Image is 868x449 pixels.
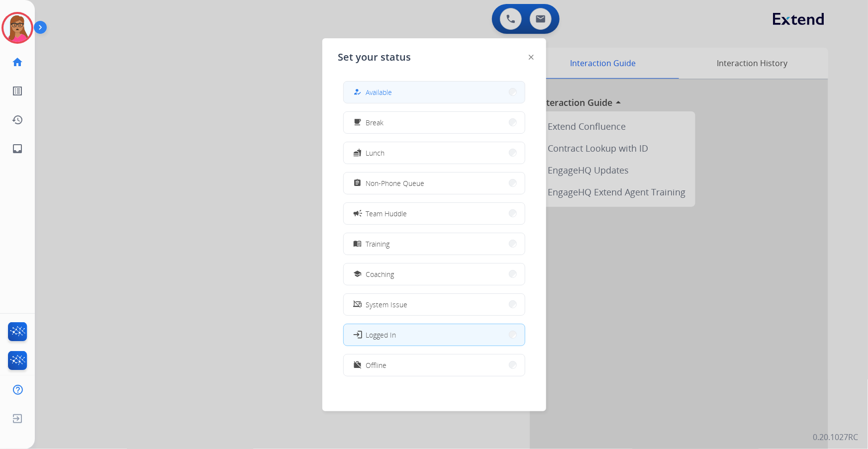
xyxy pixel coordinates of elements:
span: Available [366,87,392,97]
img: close-button [529,55,534,60]
mat-icon: history [11,114,23,126]
span: Break [366,117,384,128]
mat-icon: assignment [353,179,362,187]
button: Team Huddle [344,203,525,224]
mat-icon: list_alt [11,85,23,97]
button: Coaching [344,264,525,285]
mat-icon: how_to_reg [353,88,362,96]
span: Offline [366,360,387,370]
button: Non-Phone Queue [344,173,525,194]
button: Available [344,82,525,103]
p: 0.20.1027RC [813,431,858,443]
mat-icon: school [353,270,362,278]
button: Break [344,112,525,133]
span: Set your status [338,50,411,64]
span: Logged In [366,330,396,340]
button: System Issue [344,294,525,315]
span: System Issue [366,299,408,310]
mat-icon: phonelink_off [353,300,362,309]
mat-icon: home [11,56,23,68]
button: Training [344,233,525,255]
span: Training [366,239,390,249]
img: avatar [3,14,31,42]
span: Team Huddle [366,208,407,219]
mat-icon: menu_book [353,240,362,248]
mat-icon: login [352,330,362,340]
mat-icon: work_off [353,361,362,369]
mat-icon: fastfood [353,149,362,157]
button: Offline [344,355,525,376]
mat-icon: campaign [352,208,362,218]
span: Non-Phone Queue [366,178,425,188]
span: Lunch [366,148,385,158]
button: Logged In [344,324,525,346]
span: Coaching [366,269,394,279]
button: Lunch [344,142,525,164]
mat-icon: inbox [11,143,23,155]
mat-icon: free_breakfast [353,118,362,127]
